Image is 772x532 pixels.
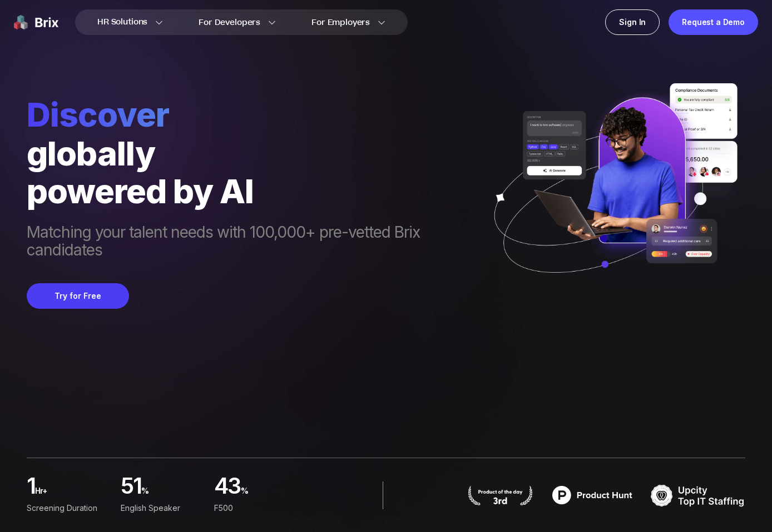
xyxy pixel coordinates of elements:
span: % [141,482,205,506]
img: TOP IT STAFFING [651,481,745,509]
a: Sign In [605,9,660,35]
span: Discover [27,94,480,134]
a: Request a Demo [669,9,758,35]
div: Screening duration [27,502,112,514]
img: ai generate [480,83,745,296]
div: English Speaker [121,502,206,514]
img: product hunt badge [545,481,640,509]
button: Try for Free [27,283,129,309]
img: product hunt badge [467,485,534,505]
span: HR Solutions [97,13,147,31]
span: For Employers [311,17,370,28]
span: 51 [121,476,142,500]
span: 43 [214,476,241,500]
span: Matching your talent needs with 100,000+ pre-vetted Brix candidates [27,223,480,261]
span: hr+ [35,482,111,506]
div: powered by AI [27,172,480,210]
div: globally [27,134,480,172]
span: % [241,482,299,506]
div: F500 [214,502,299,514]
span: 1 [27,476,35,500]
span: For Developers [199,17,260,28]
